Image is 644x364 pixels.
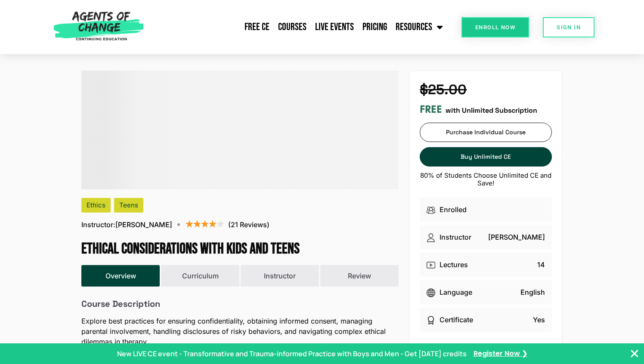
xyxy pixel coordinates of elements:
p: English [520,287,545,297]
span: Purchase Individual Course [446,129,526,136]
p: Certificate [440,315,473,325]
p: Language [440,287,472,297]
p: (21 Reviews) [228,219,269,230]
a: Courses [274,16,311,38]
span: Buy Unlimited CE [461,153,511,160]
button: Review [320,265,399,287]
button: Curriculum [161,265,239,287]
a: SIGN IN [543,17,594,37]
div: Teens [114,198,143,213]
p: Enrolled [440,204,467,215]
p: 80% of Students Choose Unlimited CE and Save! [420,172,552,187]
h3: FREE [420,103,442,116]
div: Ethics [81,198,111,213]
a: Enroll Now [461,17,529,37]
a: Resources [391,16,447,38]
p: New LIVE CE event - Transformative and Trauma-informed Practice with Boys and Men - Get [DATE] cr... [117,349,467,359]
button: Overview [81,265,160,287]
h6: Course Description [81,299,399,309]
button: Instructor [241,265,319,287]
a: Buy Unlimited CE [420,147,552,167]
p: Lectures [440,259,468,270]
span: Enroll Now [475,25,515,30]
span: SIGN IN [557,25,581,30]
h4: $25.00 [420,81,552,98]
a: Purchase Individual Course [420,123,552,142]
a: Pricing [358,16,391,38]
p: Explore best practices for ensuring confidentiality, obtaining informed consent, managing parenta... [81,316,399,347]
h1: Ethical Considerations with Kids and Teens (3 Ethics CE Credit) [81,240,399,258]
div: with Unlimited Subscription [420,103,552,116]
div: . [81,71,399,189]
p: Instructor [440,232,471,242]
a: Register Now ❯ [474,349,527,358]
p: [PERSON_NAME] [488,232,545,242]
p: 14 [537,259,545,270]
p: Yes [533,315,545,325]
a: Free CE [240,16,274,38]
p: [PERSON_NAME] [81,219,172,230]
button: Close Banner [629,349,640,359]
nav: Menu [148,16,447,38]
span: Instructor: [81,219,115,230]
a: Live Events [311,16,358,38]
